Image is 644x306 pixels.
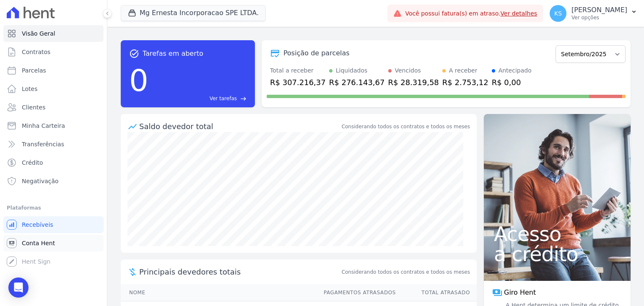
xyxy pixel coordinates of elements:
div: Posição de parcelas [283,48,350,58]
span: Tarefas em aberto [143,49,203,59]
div: Total a receber [270,66,326,75]
span: Considerando todos os contratos e todos os meses [342,268,470,276]
span: Minha Carteira [22,122,65,130]
span: Giro Hent [504,288,536,298]
a: Negativação [3,173,104,189]
a: Contratos [3,44,104,60]
span: Acesso [494,224,621,244]
div: 0 [129,59,148,102]
div: R$ 276.143,67 [329,77,385,88]
a: Parcelas [3,62,104,79]
div: Saldo devedor total [139,121,340,132]
button: Mg Ernesta Incorporacao SPE LTDA. [121,5,266,21]
div: Liquidados [336,66,368,75]
a: Recebíveis [3,216,104,233]
a: Lotes [3,80,104,97]
a: Visão Geral [3,25,104,42]
button: KS [PERSON_NAME] Ver opções [543,2,644,25]
th: Total Atrasado [396,284,477,301]
a: Transferências [3,136,104,153]
span: east [240,96,247,102]
p: Ver opções [571,14,627,21]
div: Considerando todos os contratos e todos os meses [342,123,470,130]
a: Crédito [3,154,104,171]
span: KS [554,10,562,16]
a: Minha Carteira [3,117,104,134]
a: Ver detalhes [501,10,538,17]
div: Open Intercom Messenger [8,277,29,298]
span: Negativação [22,177,59,185]
div: Antecipado [499,66,532,75]
div: R$ 2.753,12 [442,77,488,88]
div: R$ 28.319,58 [388,77,439,88]
a: Ver tarefas east [152,95,247,102]
span: Conta Hent [22,239,55,247]
th: Nome [121,284,316,301]
span: Transferências [22,140,64,148]
th: Pagamentos Atrasados [316,284,396,301]
a: Clientes [3,99,104,116]
div: A receber [449,66,478,75]
span: a crédito [494,244,621,264]
span: Ver tarefas [210,95,237,102]
div: Vencidos [395,66,421,75]
div: R$ 0,00 [492,77,532,88]
span: Lotes [22,85,38,93]
span: Principais devedores totais [139,266,340,277]
p: [PERSON_NAME] [571,6,627,14]
div: R$ 307.216,37 [270,77,326,88]
span: Recebíveis [22,220,53,229]
span: Contratos [22,48,50,56]
span: Visão Geral [22,29,55,38]
span: Parcelas [22,66,46,75]
span: Clientes [22,103,45,112]
span: Crédito [22,158,43,167]
span: task_alt [129,49,139,59]
a: Conta Hent [3,235,104,252]
div: Plataformas [7,203,100,213]
span: Você possui fatura(s) em atraso. [405,9,537,18]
